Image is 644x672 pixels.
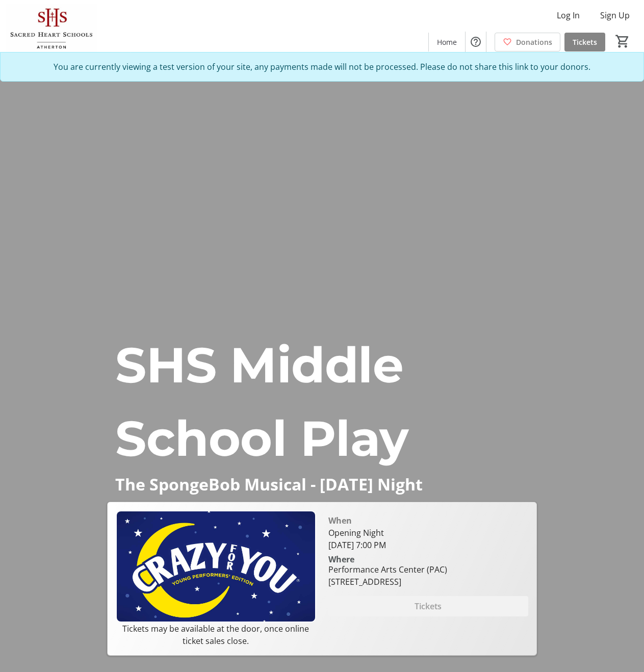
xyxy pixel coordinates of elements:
[592,7,638,23] button: Sign Up
[549,7,588,23] button: Log In
[495,33,560,51] a: Donations
[328,527,528,551] div: Opening Night [DATE] 7:00 PM
[564,33,605,51] a: Tickets
[557,9,580,21] span: Log In
[466,32,486,52] button: Help
[116,510,316,623] img: Campaign CTA Media Photo
[328,555,354,563] div: Where
[429,33,465,51] a: Home
[600,9,630,21] span: Sign Up
[6,4,97,55] img: Sacred Heart Schools, Atherton's Logo
[516,37,552,47] span: Donations
[115,335,408,468] span: SHS Middle School Play
[573,37,597,47] span: Tickets
[328,514,352,527] div: When
[328,563,447,576] div: Performance Arts Center (PAC)
[116,623,316,647] p: Tickets may be available at the door, once online ticket sales close.
[328,576,447,588] div: [STREET_ADDRESS]
[115,475,528,493] p: The SpongeBob Musical - [DATE] Night
[437,37,457,47] span: Home
[613,32,632,50] button: Cart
